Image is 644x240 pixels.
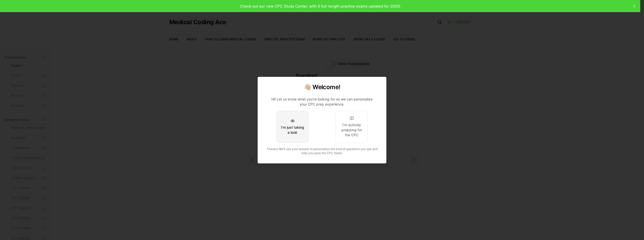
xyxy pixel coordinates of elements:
div: I'm just taking a look [281,125,304,135]
p: Hi! Let us know what you're looking for so we can personalize your CPC prep experience. [268,97,376,107]
div: I'm actively prepping for the CPC [340,122,364,138]
h2: 👋🏼 Welcome! [264,83,380,91]
button: I'm actively prepping for the CPC [336,111,368,143]
button: I'm just taking a look [276,111,309,143]
span: Thanks! We'll use your answer to personalize the kind of questions you see and help you pass the ... [267,147,378,155]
